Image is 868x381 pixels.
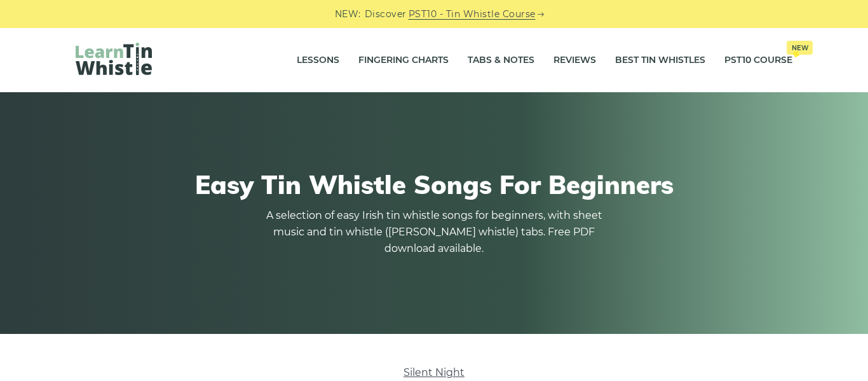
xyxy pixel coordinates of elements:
a: Silent Night [403,366,465,378]
a: Reviews [553,45,596,76]
img: LearnTinWhistle.com [76,43,152,75]
a: Fingering Charts [358,45,449,76]
p: A selection of easy Irish tin whistle songs for beginners, with sheet music and tin whistle ([PER... [262,207,606,257]
h1: Easy Tin Whistle Songs For Beginners [76,169,792,200]
a: Best Tin Whistles [615,45,705,76]
a: Lessons [297,45,339,76]
a: Tabs & Notes [468,45,534,76]
a: PST10 CourseNew [724,45,792,76]
span: New [787,41,813,55]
